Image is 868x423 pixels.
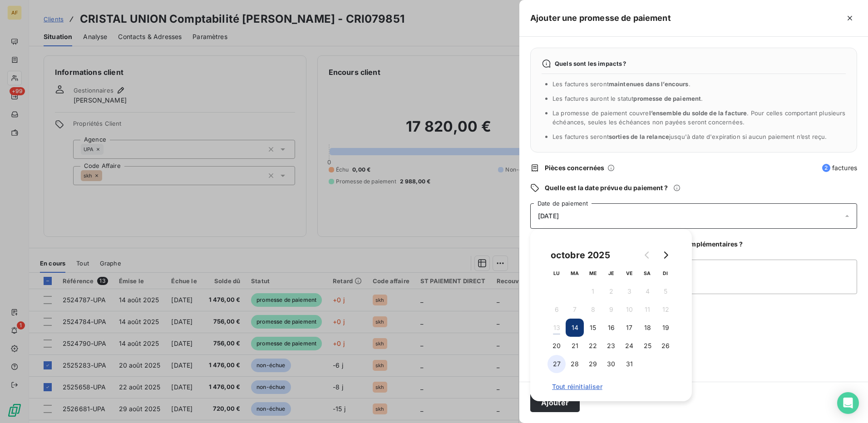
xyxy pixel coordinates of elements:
[545,183,668,192] span: Quelle est la date prévue du paiement ?
[547,337,566,355] button: 20
[555,60,626,67] span: Quels sont les impacts ?
[620,319,638,337] button: 17
[552,133,827,140] span: Les factures seront jusqu'à date d'expiration si aucun paiement n’est reçu.
[584,355,602,373] button: 29
[638,246,656,264] button: Go to previous month
[584,337,602,355] button: 22
[584,300,602,319] button: 8
[633,95,701,102] span: promesse de paiement
[822,164,830,172] span: 2
[656,319,675,337] button: 19
[547,300,566,319] button: 6
[638,264,656,282] th: samedi
[656,337,675,355] button: 26
[620,264,638,282] th: vendredi
[602,264,620,282] th: jeudi
[552,80,690,88] span: Les factures seront .
[530,12,671,25] h5: Ajouter une promesse de paiement
[656,264,675,282] th: dimanche
[602,282,620,300] button: 2
[609,80,689,88] span: maintenues dans l’encours
[837,392,859,414] div: Open Intercom Messenger
[638,282,656,300] button: 4
[584,319,602,337] button: 15
[552,109,846,126] span: La promesse de paiement couvre . Pour celles comportant plusieurs échéances, seules les échéances...
[530,260,857,294] textarea: [DATE]
[602,300,620,319] button: 9
[547,264,566,282] th: lundi
[602,319,620,337] button: 16
[620,300,638,319] button: 10
[620,355,638,373] button: 31
[638,319,656,337] button: 18
[656,282,675,300] button: 5
[566,300,584,319] button: 7
[538,212,559,220] span: [DATE]
[547,319,566,337] button: 13
[566,355,584,373] button: 28
[547,355,566,373] button: 27
[566,337,584,355] button: 21
[638,337,656,355] button: 25
[656,246,675,264] button: Go to next month
[602,337,620,355] button: 23
[566,319,584,337] button: 14
[822,163,857,172] span: factures
[547,248,613,262] div: octobre 2025
[638,300,656,319] button: 11
[552,383,670,390] span: Tout réinitialiser
[545,163,605,172] span: Pièces concernées
[566,264,584,282] th: mardi
[656,300,675,319] button: 12
[609,133,669,140] span: sorties de la relance
[584,264,602,282] th: mercredi
[620,282,638,300] button: 3
[620,337,638,355] button: 24
[552,95,703,102] span: Les factures auront le statut .
[530,393,580,412] button: Ajouter
[584,282,602,300] button: 1
[602,355,620,373] button: 30
[649,109,747,117] span: l’ensemble du solde de la facture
